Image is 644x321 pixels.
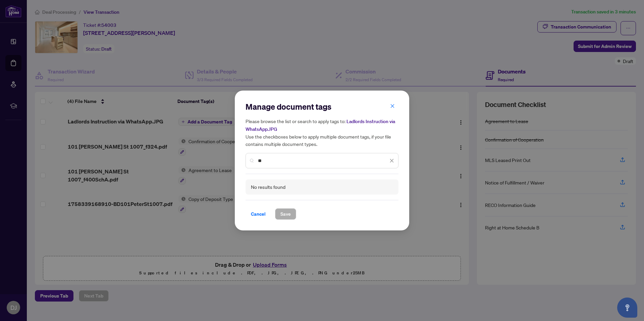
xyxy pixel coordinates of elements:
button: Cancel [246,208,271,220]
h2: Manage document tags [246,101,398,112]
div: No results found [251,183,285,191]
h5: Please browse the list or search to apply tags to: Use the checkboxes below to apply multiple doc... [246,117,398,148]
button: Open asap [617,298,637,318]
span: close [389,158,394,163]
button: Save [275,208,296,220]
span: Ladlords Instruction via WhatsApp.JPG [246,118,395,132]
span: close [390,104,395,108]
span: Cancel [251,209,266,219]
